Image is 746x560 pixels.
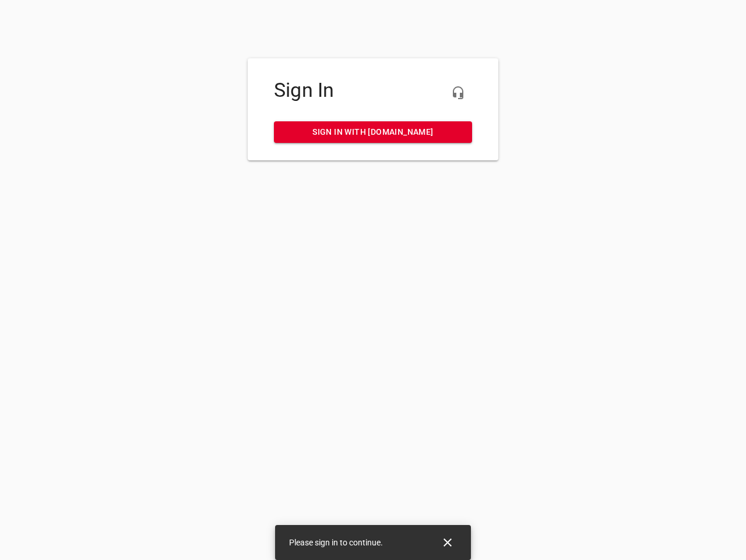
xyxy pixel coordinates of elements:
[274,121,472,143] a: Sign in with [DOMAIN_NAME]
[444,79,472,107] button: Live Chat
[283,125,463,139] span: Sign in with [DOMAIN_NAME]
[434,528,462,556] button: Close
[274,79,472,102] h4: Sign In
[289,538,383,547] span: Please sign in to continue.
